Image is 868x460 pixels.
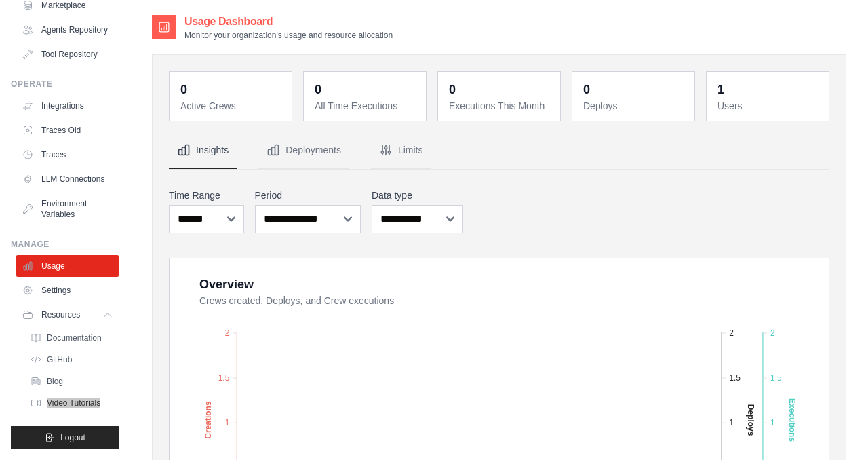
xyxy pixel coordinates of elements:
[218,373,230,383] tspan: 1.5
[180,80,187,99] div: 0
[199,275,254,294] div: Overview
[184,30,393,41] p: Monitor your organization's usage and resource allocation
[258,132,349,169] button: Deployments
[16,193,119,225] a: Environment Variables
[11,426,119,449] button: Logout
[729,373,741,383] tspan: 1.5
[47,376,63,387] span: Blog
[180,99,283,113] dt: Active Crews
[16,95,119,117] a: Integrations
[717,99,821,113] dt: Users
[315,99,418,113] dt: All Time Executions
[47,398,100,408] span: Video Tutorials
[184,14,393,30] h2: Usage Dashboard
[729,328,734,338] tspan: 2
[11,239,119,250] div: Manage
[583,99,686,113] dt: Deploys
[24,372,119,391] a: Blog
[770,328,775,338] tspan: 2
[203,401,213,439] text: Creations
[16,43,119,65] a: Tool Repository
[717,80,724,99] div: 1
[16,19,119,41] a: Agents Repository
[169,132,829,169] nav: Tabs
[16,280,119,301] a: Settings
[24,328,119,347] a: Documentation
[449,80,456,99] div: 0
[16,304,119,326] button: Resources
[60,432,85,443] span: Logout
[770,418,775,427] tspan: 1
[47,354,72,365] span: GitHub
[16,119,119,141] a: Traces Old
[583,80,590,99] div: 0
[169,189,244,202] label: Time Range
[371,132,431,169] button: Limits
[449,99,552,113] dt: Executions This Month
[199,294,812,307] dt: Crews created, Deploys, and Crew executions
[372,189,463,202] label: Data type
[16,168,119,190] a: LLM Connections
[47,332,102,343] span: Documentation
[225,328,230,338] tspan: 2
[24,350,119,369] a: GitHub
[770,373,782,383] tspan: 1.5
[24,394,119,413] a: Video Tutorials
[746,404,755,436] text: Deploys
[225,418,230,427] tspan: 1
[255,189,361,202] label: Period
[16,144,119,166] a: Traces
[729,418,734,427] tspan: 1
[41,309,80,320] span: Resources
[169,132,237,169] button: Insights
[787,398,797,442] text: Executions
[11,79,119,90] div: Operate
[315,80,321,99] div: 0
[16,255,119,277] a: Usage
